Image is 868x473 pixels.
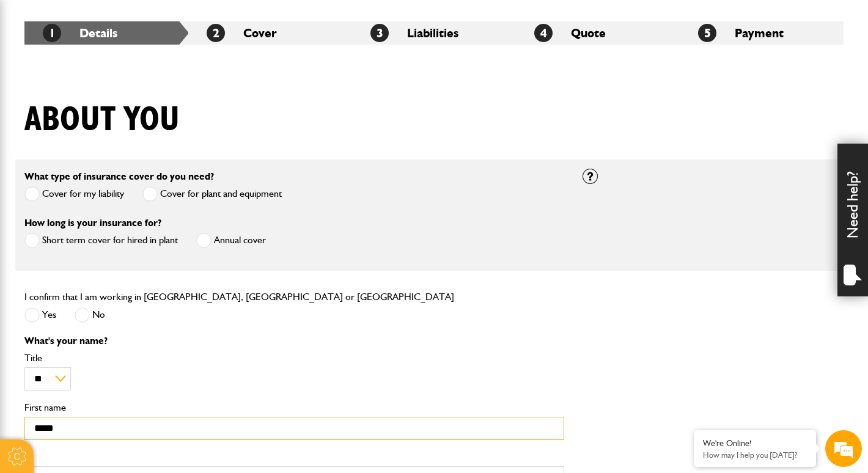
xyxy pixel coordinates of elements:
li: Details [24,21,188,45]
div: Need help? [837,144,868,296]
span: 3 [370,24,389,42]
label: Title [24,353,564,363]
label: I confirm that I am working in [GEOGRAPHIC_DATA], [GEOGRAPHIC_DATA] or [GEOGRAPHIC_DATA] [24,292,454,302]
li: Payment [680,21,844,45]
p: What's your name? [24,336,564,346]
li: Cover [188,21,352,45]
label: Short term cover for hired in plant [24,233,178,248]
label: Annual cover [196,233,266,248]
label: Cover for plant and equipment [142,186,282,202]
li: Liabilities [352,21,516,45]
span: 2 [207,24,225,42]
label: First name [24,403,564,413]
label: What type of insurance cover do you need? [24,172,214,182]
label: Yes [24,307,56,323]
div: We're Online! [703,438,807,449]
span: 1 [43,24,61,42]
h1: About you [24,100,180,141]
li: Quote [516,21,680,45]
label: No [75,307,105,323]
label: Cover for my liability [24,186,124,202]
span: 4 [534,24,553,42]
p: How may I help you today? [703,450,807,460]
label: How long is your insurance for? [24,218,161,228]
span: 5 [698,24,716,42]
